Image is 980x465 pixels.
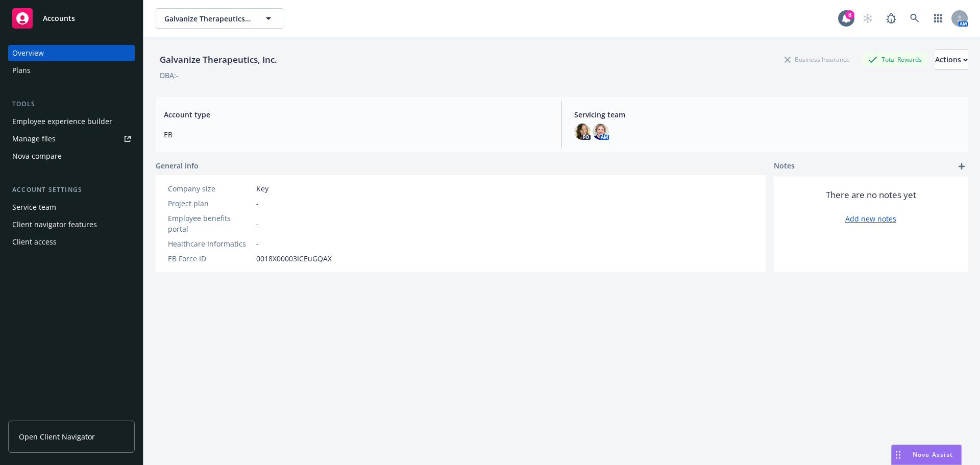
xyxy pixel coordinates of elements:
[8,62,135,79] a: Plans
[8,148,135,164] a: Nova compare
[164,13,253,24] span: Galvanize Therapeutics, Inc.
[8,131,135,147] a: Manage files
[156,8,283,29] button: Galvanize Therapeutics, Inc.
[593,124,609,140] img: photo
[574,124,591,140] img: photo
[12,148,62,164] div: Nova compare
[574,109,960,120] span: Servicing team
[256,253,332,264] span: 0018X00003ICEuGQAX
[12,199,56,215] div: Service team
[845,10,854,19] div: 8
[863,53,927,66] div: Total Rewards
[8,216,135,233] a: Client navigator features
[904,8,925,29] a: Search
[8,234,135,250] a: Client access
[164,109,549,120] span: Account type
[43,14,75,22] span: Accounts
[774,160,795,173] span: Notes
[256,198,259,209] span: -
[891,445,962,465] button: Nova Assist
[12,45,44,61] div: Overview
[8,99,135,109] div: Tools
[168,253,252,264] div: EB Force ID
[19,431,95,442] span: Open Client Navigator
[892,445,904,464] div: Drag to move
[8,185,135,195] div: Account settings
[8,45,135,61] a: Overview
[256,218,259,229] span: -
[256,183,268,194] span: Key
[8,113,135,130] a: Employee experience builder
[913,450,953,459] span: Nova Assist
[12,234,57,250] div: Client access
[881,8,901,29] a: Report a Bug
[160,70,179,81] div: DBA: -
[935,50,968,70] button: Actions
[12,216,97,233] div: Client navigator features
[256,238,259,249] span: -
[857,8,878,29] a: Start snowing
[955,160,968,173] a: add
[935,50,968,69] div: Actions
[156,160,199,171] span: General info
[8,4,135,33] a: Accounts
[826,189,916,201] span: There are no notes yet
[12,131,56,147] div: Manage files
[168,213,252,234] div: Employee benefits portal
[779,53,855,66] div: Business Insurance
[12,62,31,79] div: Plans
[8,199,135,215] a: Service team
[168,238,252,249] div: Healthcare Informatics
[156,53,281,66] div: Galvanize Therapeutics, Inc.
[168,198,252,209] div: Project plan
[928,8,948,29] a: Switch app
[164,129,549,140] span: EB
[12,113,112,130] div: Employee experience builder
[845,213,896,224] a: Add new notes
[168,183,252,194] div: Company size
